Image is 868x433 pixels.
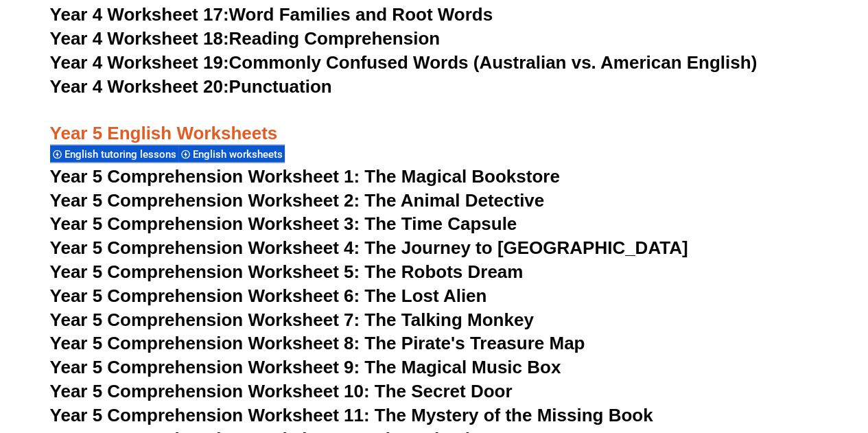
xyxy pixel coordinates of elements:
[50,51,758,72] a: Year 4 Worksheet 19:Commonly Confused Words (Australian vs. American English)
[50,213,517,233] a: Year 5 Comprehension Worksheet 3: The Time Capsule
[50,237,688,257] a: Year 5 Comprehension Worksheet 4: The Journey to [GEOGRAPHIC_DATA]
[50,404,653,425] a: Year 5 Comprehension Worksheet 11: The Mystery of the Missing Book
[64,148,180,160] span: English tutoring lessons
[50,51,229,72] span: Year 4 Worksheet 19:
[50,144,178,163] div: English tutoring lessons
[640,278,868,433] iframe: Chat Widget
[50,75,332,96] a: Year 4 Worksheet 20:Punctuation
[50,309,534,329] a: Year 5 Comprehension Worksheet 7: The Talking Monkey
[193,148,287,160] span: English worksheets
[50,75,229,96] span: Year 4 Worksheet 20:
[50,165,560,186] a: Year 5 Comprehension Worksheet 1: The Magical Bookstore
[50,261,524,281] a: Year 5 Comprehension Worksheet 5: The Robots Dream
[50,332,585,353] a: Year 5 Comprehension Worksheet 8: The Pirate's Treasure Map
[50,3,493,24] a: Year 4 Worksheet 17:Word Families and Root Words
[50,27,440,48] a: Year 4 Worksheet 18:Reading Comprehension
[178,144,285,163] div: English worksheets
[50,356,561,377] a: Year 5 Comprehension Worksheet 9: The Magical Music Box
[50,3,229,24] span: Year 4 Worksheet 17:
[50,380,513,401] a: Year 5 Comprehension Worksheet 10: The Secret Door
[50,285,487,305] a: Year 5 Comprehension Worksheet 6: The Lost Alien
[50,189,545,210] a: Year 5 Comprehension Worksheet 2: The Animal Detective
[50,98,819,145] h3: Year 5 English Worksheets
[50,27,229,48] span: Year 4 Worksheet 18:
